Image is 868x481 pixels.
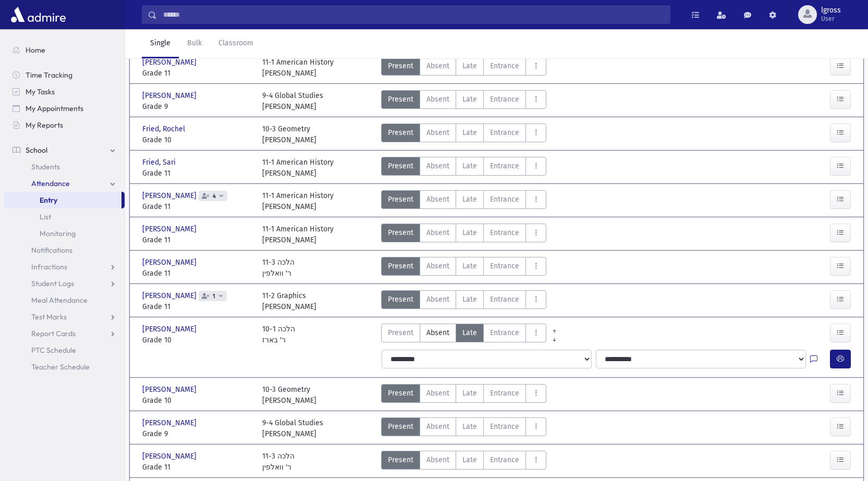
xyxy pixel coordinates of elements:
div: AttTypes [381,384,546,406]
span: Absent [426,327,449,338]
span: Late [462,294,477,305]
a: My Appointments [4,100,125,117]
span: Grade 10 [142,134,252,145]
a: Student Logs [4,275,125,292]
span: Grade 11 [142,235,252,245]
span: Late [462,60,477,71]
span: My Tasks [26,87,55,96]
div: AttTypes [381,157,546,179]
div: 11-1 American History [PERSON_NAME] [262,190,334,212]
div: AttTypes [381,90,546,112]
span: Present [388,127,413,138]
span: Teacher Schedule [31,362,90,372]
span: Absent [426,94,449,105]
div: 11-1 American History [PERSON_NAME] [262,157,334,179]
span: [PERSON_NAME] [142,290,199,301]
span: [PERSON_NAME] [142,190,199,201]
div: 11-1 American History [PERSON_NAME] [262,224,334,245]
span: [PERSON_NAME] [142,451,199,462]
span: My Reports [26,120,63,130]
a: Teacher Schedule [4,359,125,375]
span: School [26,145,47,155]
div: 10-1 הלכה ר' בארז [262,324,295,346]
span: Present [388,94,413,105]
span: Grade 9 [142,428,252,439]
div: AttTypes [381,417,546,439]
span: [PERSON_NAME] [142,224,199,235]
span: Grade 9 [142,101,252,112]
span: Student Logs [31,279,74,288]
a: My Tasks [4,83,125,100]
span: Late [462,261,477,272]
div: 9-4 Global Studies [PERSON_NAME] [262,90,323,112]
span: Monitoring [40,229,76,238]
span: Late [462,94,477,105]
span: Present [388,261,413,272]
span: List [40,212,51,221]
span: 4 [211,193,218,200]
span: Late [462,227,477,238]
span: Entrance [490,161,519,171]
span: Absent [426,194,449,205]
span: Students [31,162,60,171]
span: Notifications [31,245,72,255]
span: Attendance [31,179,70,188]
span: Grade 10 [142,395,252,406]
div: 11-3 הלכה ר' וואלפין [262,451,295,473]
span: [PERSON_NAME] [142,257,199,268]
div: AttTypes [381,224,546,245]
div: AttTypes [381,451,546,473]
span: [PERSON_NAME] [142,417,199,428]
div: AttTypes [381,257,546,279]
a: List [4,208,125,225]
span: Late [462,421,477,432]
span: [PERSON_NAME] [142,324,199,335]
span: Absent [426,227,449,238]
input: Search [157,5,670,24]
span: Absent [426,60,449,71]
span: Entrance [490,388,519,399]
div: AttTypes [381,190,546,212]
div: 11-1 American History [PERSON_NAME] [262,57,334,79]
span: lgross [821,6,841,15]
span: Entrance [490,194,519,205]
a: Attendance [4,175,125,192]
span: Test Marks [31,312,67,322]
a: Bulk [179,29,210,58]
span: Grade 11 [142,268,252,279]
a: PTC Schedule [4,342,125,359]
span: Late [462,327,477,338]
div: AttTypes [381,324,546,346]
div: AttTypes [381,124,546,145]
span: Grade 11 [142,68,252,79]
span: Absent [426,161,449,171]
span: Entrance [490,261,519,272]
span: Late [462,161,477,171]
span: Grade 11 [142,201,252,212]
span: Present [388,227,413,238]
span: Late [462,454,477,465]
div: 9-4 Global Studies [PERSON_NAME] [262,417,323,439]
span: [PERSON_NAME] [142,57,199,68]
span: Time Tracking [26,70,72,80]
span: Grade 11 [142,168,252,179]
span: Entrance [490,327,519,338]
a: My Reports [4,117,125,133]
a: Home [4,42,125,58]
span: 1 [211,293,217,300]
span: Entry [40,195,57,205]
span: Absent [426,388,449,399]
span: Absent [426,421,449,432]
div: 10-3 Geometry [PERSON_NAME] [262,124,316,145]
span: [PERSON_NAME] [142,90,199,101]
a: Report Cards [4,325,125,342]
a: Infractions [4,258,125,275]
div: 11-3 הלכה ר' וואלפין [262,257,295,279]
img: AdmirePro [8,4,68,25]
span: Entrance [490,421,519,432]
span: Grade 10 [142,335,252,346]
span: Infractions [31,262,67,272]
a: Notifications [4,242,125,258]
span: Grade 11 [142,462,252,473]
span: Entrance [490,294,519,305]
